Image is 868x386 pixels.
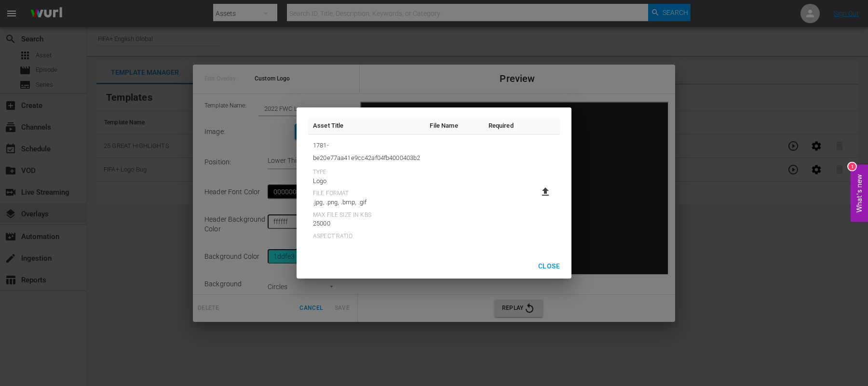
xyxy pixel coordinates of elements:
[313,198,420,207] div: .jpg, .png, .bmp, .gif
[308,117,425,134] th: Asset Title
[313,219,420,228] div: 25000
[313,190,420,198] div: File Format
[538,260,560,272] span: Close
[851,164,868,222] button: Open Feedback Widget
[313,233,420,240] div: Aspect Ratio
[313,176,420,186] div: Logo
[848,162,856,170] div: 1
[313,212,420,219] div: Max File Size In Kbs
[530,257,568,275] button: Close
[313,169,420,176] div: Type
[313,139,420,164] span: 1781-be20e77aa41e9cc42af04fb4000403b2
[484,117,518,134] th: Required
[425,117,483,134] th: File Name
